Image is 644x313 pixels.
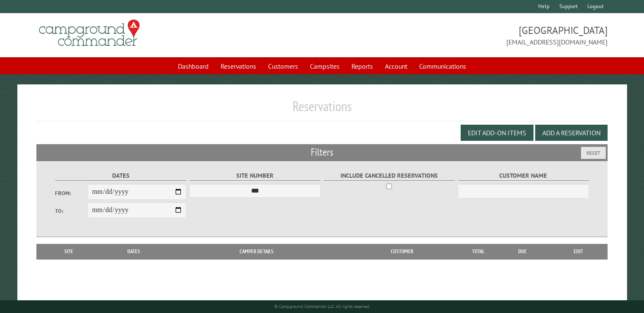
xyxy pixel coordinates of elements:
a: Account [380,58,412,74]
img: Campground Commander [36,17,142,50]
th: Edit [550,244,608,259]
a: Dashboard [173,58,214,74]
h2: Filters [36,144,608,160]
th: Camper Details [171,244,343,259]
a: Campsites [305,58,345,74]
th: Total [462,244,495,259]
th: Dates [97,244,171,259]
button: Add a Reservation [535,125,608,141]
label: Customer Name [458,171,589,181]
label: Include Cancelled Reservations [323,171,455,181]
h1: Reservations [36,98,608,121]
a: Reports [346,58,378,74]
label: Site Number [189,171,321,181]
th: Customer [343,244,462,259]
button: Edit Add-on Items [461,125,533,141]
a: Reservations [216,58,261,74]
small: © Campground Commander LLC. All rights reserved. [274,304,370,309]
label: From: [55,189,88,197]
a: Customers [263,58,303,74]
th: Due [495,244,550,259]
a: Communications [414,58,471,74]
th: Site [41,244,97,259]
label: To: [55,207,88,215]
span: [GEOGRAPHIC_DATA] [EMAIL_ADDRESS][DOMAIN_NAME] [322,23,608,47]
label: Dates [55,171,187,181]
button: Reset [581,147,606,159]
